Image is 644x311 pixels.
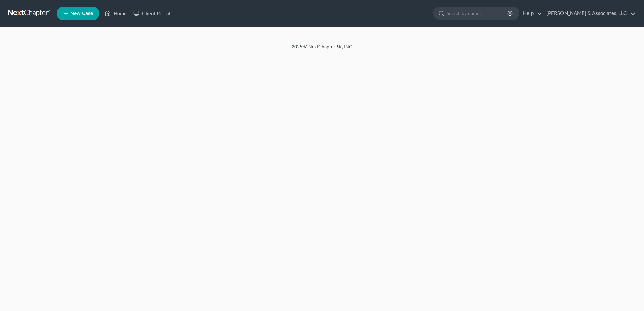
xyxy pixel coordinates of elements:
span: New Case [70,11,93,16]
a: Client Portal [130,7,174,20]
a: [PERSON_NAME] & Associates, LLC [543,7,636,20]
a: Home [101,7,130,20]
a: Help [520,7,542,20]
div: 2025 © NextChapterBK, INC [130,43,514,56]
input: Search by name... [447,7,508,20]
